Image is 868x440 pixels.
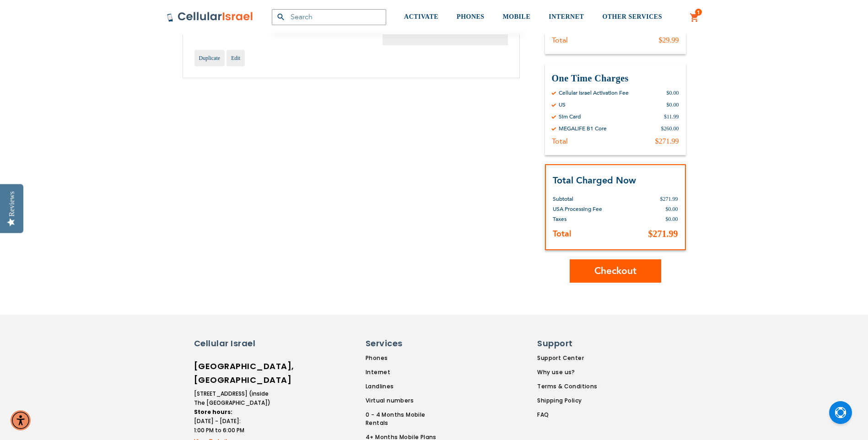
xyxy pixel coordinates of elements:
[366,354,449,362] a: Phones
[549,13,584,20] span: INTERNET
[552,72,679,85] h3: One Time Charges
[552,36,568,45] div: Total
[559,89,629,97] div: Cellular Israel Activation Fee
[655,137,679,146] div: $271.99
[648,229,678,239] span: $271.99
[690,12,700,23] a: 1
[553,228,571,240] strong: Total
[537,354,597,362] a: Support Center
[11,410,31,430] div: Accessibility Menu
[366,397,449,405] a: Virtual numbers
[666,216,678,222] span: $0.00
[8,191,16,216] div: Reviews
[194,389,272,435] li: [STREET_ADDRESS] (inside The [GEOGRAPHIC_DATA]) [DATE] - [DATE]: 1:00 PM to 6:00 PM
[553,205,602,213] span: USA Processing Fee
[553,187,631,204] th: Subtotal
[602,13,662,20] span: OTHER SERVICES
[167,11,253,22] img: Cellular Israel Logo
[570,259,661,283] button: Checkout
[503,13,531,20] span: MOBILE
[659,36,679,45] div: $29.99
[666,206,678,212] span: $0.00
[559,125,607,132] div: MEGALIFE B1 Core
[194,338,272,349] h6: Cellular Israel
[272,9,386,25] input: Search
[594,264,636,278] span: Checkout
[553,174,636,187] strong: Total Charged Now
[667,89,679,97] div: $0.00
[660,196,678,202] span: $271.99
[661,125,679,132] div: $260.00
[537,368,597,376] a: Why use us?
[552,137,568,146] div: Total
[366,338,443,349] h6: Services
[537,411,597,419] a: FAQ
[366,368,449,376] a: Internet
[194,408,232,416] strong: Store hours:
[194,360,272,387] h6: [GEOGRAPHIC_DATA], [GEOGRAPHIC_DATA]
[537,382,597,391] a: Terms & Conditions
[664,113,679,120] div: $11.99
[559,101,566,108] div: US
[457,13,485,20] span: PHONES
[226,50,245,66] a: Edit
[366,382,449,391] a: Landlines
[199,55,221,61] span: Duplicate
[194,50,225,66] a: Duplicate
[404,13,438,20] span: ACTIVATE
[553,214,631,224] th: Taxes
[697,9,700,16] span: 1
[559,113,581,120] div: Sim Card
[537,338,592,349] h6: Support
[366,411,449,427] a: 0 - 4 Months Mobile Rentals
[667,101,679,108] div: $0.00
[231,55,240,61] span: Edit
[537,397,597,405] a: Shipping Policy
